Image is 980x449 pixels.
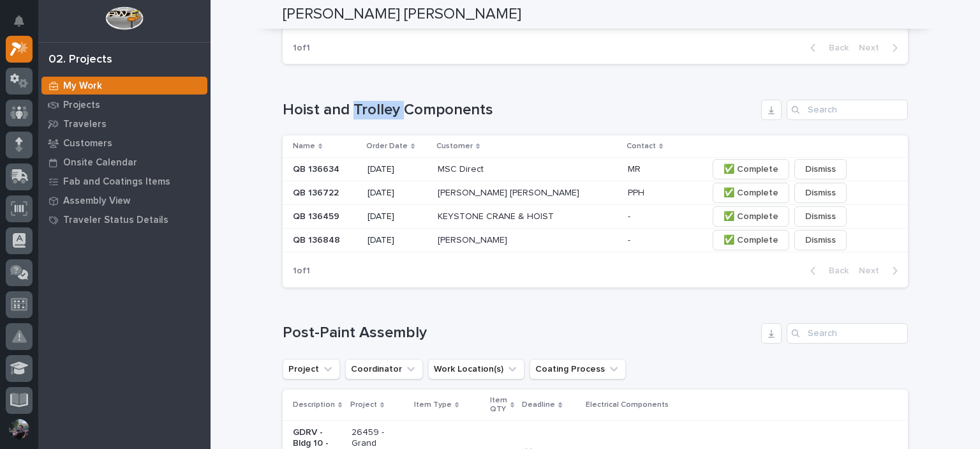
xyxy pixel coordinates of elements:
[522,398,555,412] p: Deadline
[724,209,778,224] span: ✅ Complete
[367,188,427,199] p: [DATE]
[436,139,473,153] p: Customer
[854,265,908,277] button: Next
[293,232,343,246] p: QB 136848
[345,359,423,379] button: Coordinator
[283,324,756,342] h1: Post-Paint Assembly
[713,183,789,203] button: ✅ Complete
[530,359,626,379] button: Coating Process
[38,76,211,95] a: My Work
[794,206,847,227] button: Dismiss
[38,114,211,133] a: Travelers
[490,393,507,417] p: Item QTY
[628,162,643,175] p: MR
[63,119,107,130] p: Travelers
[794,183,847,203] button: Dismiss
[805,185,836,201] span: Dismiss
[414,398,452,412] p: Item Type
[16,15,33,36] div: Notifications
[293,185,341,199] p: QB 136722
[428,359,524,379] button: Work Location(s)
[805,209,836,224] span: Dismiss
[38,153,211,172] a: Onsite Calendar
[724,162,778,177] span: ✅ Complete
[293,139,315,153] p: Name
[628,209,633,222] p: -
[63,195,130,207] p: Assembly View
[854,42,908,54] button: Next
[438,209,556,222] p: KEYSTONE CRANE & HOIST
[367,235,427,246] p: [DATE]
[38,191,211,210] a: Assembly View
[805,232,836,248] span: Dismiss
[438,162,486,175] p: MSC Direct
[713,206,789,227] button: ✅ Complete
[293,209,342,222] p: QB 136459
[438,232,510,246] p: [PERSON_NAME]
[859,265,887,277] span: Next
[105,6,143,30] img: Workspace Logo
[350,398,377,412] p: Project
[63,80,102,92] p: My Work
[859,42,887,54] span: Next
[628,232,633,246] p: -
[283,33,320,64] p: 1 of 1
[293,398,335,412] p: Description
[821,265,849,277] span: Back
[38,172,211,191] a: Fab and Coatings Items
[800,265,854,277] button: Back
[724,185,778,201] span: ✅ Complete
[713,159,789,179] button: ✅ Complete
[787,100,908,120] input: Search
[438,185,582,199] p: [PERSON_NAME] [PERSON_NAME]
[293,162,342,175] p: QB 136634
[367,211,427,222] p: [DATE]
[63,100,100,111] p: Projects
[38,133,211,153] a: Customers
[6,8,33,34] button: Notifications
[38,95,211,114] a: Projects
[787,323,908,344] input: Search
[367,164,427,175] p: [DATE]
[6,416,33,443] button: users-avatar
[366,139,408,153] p: Order Date
[800,42,854,54] button: Back
[63,138,112,149] p: Customers
[283,158,908,181] tr: QB 136634QB 136634 [DATE]MSC DirectMSC Direct MRMR ✅ CompleteDismiss
[38,210,211,229] a: Traveler Status Details
[283,5,521,24] h2: [PERSON_NAME] [PERSON_NAME]
[805,162,836,177] span: Dismiss
[627,139,656,153] p: Contact
[283,229,908,252] tr: QB 136848QB 136848 [DATE][PERSON_NAME][PERSON_NAME] -- ✅ CompleteDismiss
[794,159,847,179] button: Dismiss
[586,398,669,412] p: Electrical Components
[283,255,320,287] p: 1 of 1
[794,230,847,250] button: Dismiss
[713,230,789,250] button: ✅ Complete
[821,42,849,54] span: Back
[48,53,112,67] div: 02. Projects
[63,176,170,188] p: Fab and Coatings Items
[283,181,908,205] tr: QB 136722QB 136722 [DATE][PERSON_NAME] [PERSON_NAME][PERSON_NAME] [PERSON_NAME] PPHPPH ✅ Complete...
[63,215,168,226] p: Traveler Status Details
[283,359,340,379] button: Project
[283,101,756,119] h1: Hoist and Trolley Components
[283,205,908,229] tr: QB 136459QB 136459 [DATE]KEYSTONE CRANE & HOISTKEYSTONE CRANE & HOIST -- ✅ CompleteDismiss
[724,232,778,248] span: ✅ Complete
[628,185,647,199] p: PPH
[63,157,137,169] p: Onsite Calendar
